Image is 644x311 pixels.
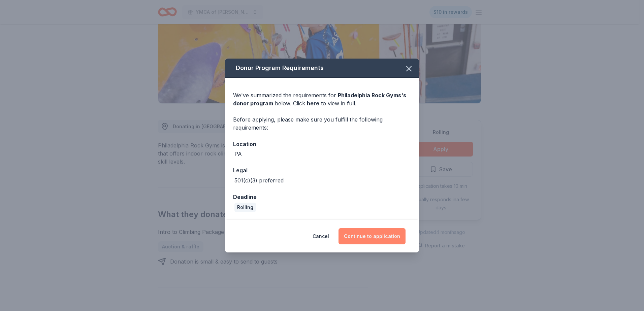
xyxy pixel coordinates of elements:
a: here [307,99,319,107]
button: Cancel [313,228,329,244]
button: Continue to application [339,228,406,244]
div: We've summarized the requirements for below. Click to view in full. [233,91,411,107]
div: Location [233,140,411,148]
div: PA [234,150,242,158]
div: Donor Program Requirements [225,59,419,78]
div: Deadline [233,193,411,201]
div: 501(c)(3) preferred [234,176,284,184]
div: Rolling [234,203,256,212]
div: Legal [233,166,411,175]
div: Before applying, please make sure you fulfill the following requirements: [233,115,411,132]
